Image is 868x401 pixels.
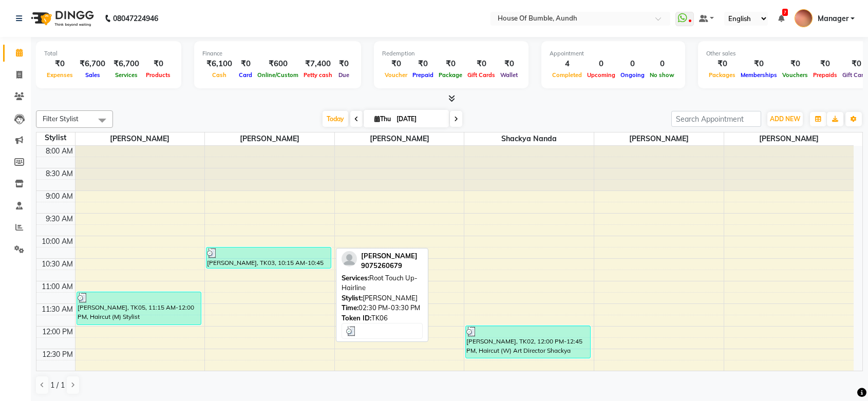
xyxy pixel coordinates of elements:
[342,293,423,303] div: [PERSON_NAME]
[436,71,465,79] span: Package
[236,71,255,79] span: Card
[342,313,423,323] div: TK06
[205,132,334,145] span: [PERSON_NAME]
[550,58,584,70] div: 4
[44,58,76,70] div: ₹0
[44,49,173,58] div: Total
[724,132,854,145] span: [PERSON_NAME]
[810,58,840,70] div: ₹0
[40,259,75,270] div: 10:30 AM
[810,71,840,79] span: Prepaids
[44,71,76,79] span: Expenses
[706,71,738,79] span: Packages
[594,132,724,145] span: [PERSON_NAME]
[770,115,800,123] span: ADD NEW
[466,326,590,358] div: [PERSON_NAME], TK02, 12:00 PM-12:45 PM, Haircut (W) Art Director Shackya
[342,294,363,302] span: Stylist:
[40,327,75,337] div: 12:00 PM
[342,274,418,292] span: Root Touch Up- Hairline
[76,58,109,70] div: ₹6,700
[410,58,436,70] div: ₹0
[202,49,353,58] div: Finance
[109,58,143,70] div: ₹6,700
[342,274,369,282] span: Services:
[618,58,647,70] div: 0
[550,71,584,79] span: Completed
[335,58,353,70] div: ₹0
[301,71,335,79] span: Petty cash
[301,58,335,70] div: ₹7,400
[738,58,780,70] div: ₹0
[335,132,464,145] span: [PERSON_NAME]
[143,71,173,79] span: Products
[361,252,418,260] span: [PERSON_NAME]
[498,71,520,79] span: Wallet
[393,111,445,127] input: 2025-09-04
[410,71,436,79] span: Prepaid
[44,191,75,202] div: 9:00 AM
[767,112,803,126] button: ADD NEW
[76,132,205,145] span: [PERSON_NAME]
[40,349,75,360] div: 12:30 PM
[382,71,410,79] span: Voucher
[36,132,75,143] div: Stylist
[206,247,330,268] div: [PERSON_NAME], TK03, 10:15 AM-10:45 AM, Wash n Blast Dry
[780,71,810,79] span: Vouchers
[584,71,618,79] span: Upcoming
[464,132,594,145] span: Shackya Nanda
[50,380,65,391] span: 1 / 1
[795,9,813,27] img: Manager
[818,13,848,24] span: Manager
[44,168,75,179] div: 8:30 AM
[436,58,465,70] div: ₹0
[44,214,75,224] div: 9:30 AM
[44,146,75,157] div: 8:00 AM
[671,111,761,127] input: Search Appointment
[361,261,418,271] div: 9075260679
[647,71,677,79] span: No show
[113,4,158,33] b: 08047224946
[342,303,423,313] div: 02:30 PM-03:30 PM
[618,71,647,79] span: Ongoing
[336,71,352,79] span: Due
[342,303,358,312] span: Time:
[342,314,371,322] span: Token ID:
[584,58,618,70] div: 0
[43,114,79,123] span: Filter Stylist
[647,58,677,70] div: 0
[382,58,410,70] div: ₹0
[498,58,520,70] div: ₹0
[202,58,236,70] div: ₹6,100
[372,115,393,123] span: Thu
[210,71,229,79] span: Cash
[778,14,784,23] a: 7
[255,71,301,79] span: Online/Custom
[112,71,140,79] span: Services
[550,49,677,58] div: Appointment
[465,58,498,70] div: ₹0
[255,58,301,70] div: ₹600
[40,304,75,315] div: 11:30 AM
[465,71,498,79] span: Gift Cards
[738,71,780,79] span: Memberships
[83,71,103,79] span: Sales
[26,4,97,33] img: logo
[323,111,348,127] span: Today
[780,58,810,70] div: ₹0
[382,49,520,58] div: Redemption
[143,58,173,70] div: ₹0
[342,251,357,266] img: profile
[40,281,75,292] div: 11:00 AM
[706,58,738,70] div: ₹0
[782,9,788,16] span: 7
[77,292,201,324] div: [PERSON_NAME], TK05, 11:15 AM-12:00 PM, Haircut (M) Stylist
[236,58,255,70] div: ₹0
[40,236,75,247] div: 10:00 AM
